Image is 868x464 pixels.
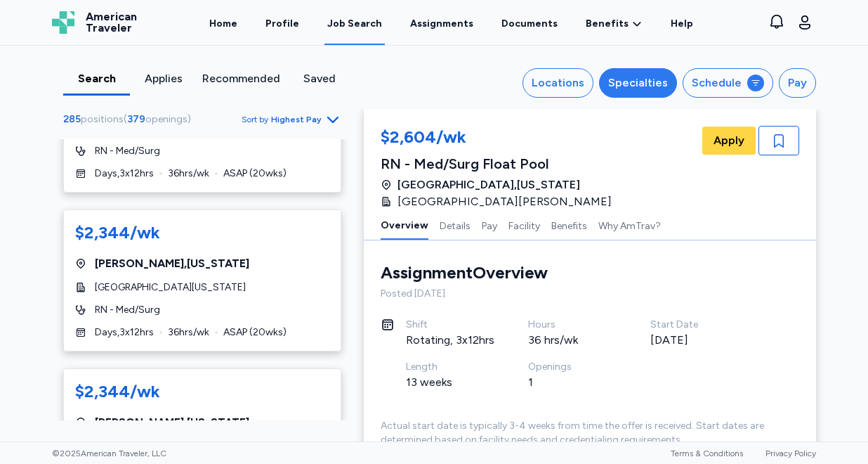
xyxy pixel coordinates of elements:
span: [GEOGRAPHIC_DATA][PERSON_NAME] [397,193,612,210]
span: [PERSON_NAME] , [US_STATE] [95,255,249,272]
a: Benefits [586,17,643,31]
span: 36 hrs/wk [168,167,209,181]
div: Posted [DATE] [381,287,799,301]
div: Assignment Overview [381,262,548,284]
div: Openings [528,360,617,374]
span: 285 [63,113,81,125]
span: ASAP ( 20 wks) [223,326,287,340]
div: Start Date [650,318,739,332]
div: Hours [528,318,617,332]
a: Terms & Conditions [671,449,743,458]
span: Days , 3 x 12 hrs [95,326,154,340]
div: Pay [788,75,807,91]
div: Actual start date is typically 3-4 weeks from time the offer is received. Start dates are determi... [381,419,799,447]
div: $2,604/wk [381,126,620,151]
div: Rotating, 3x12hrs [406,332,494,349]
span: [GEOGRAPHIC_DATA][US_STATE] [95,281,246,295]
span: Benefits [586,17,629,31]
span: © 2025 American Traveler, LLC [52,448,166,459]
a: Privacy Policy [765,449,816,458]
span: [PERSON_NAME] , [US_STATE] [95,414,249,431]
button: Apply [702,127,756,155]
span: 379 [127,113,145,125]
button: Specialties [599,68,677,98]
button: Pay [779,68,816,98]
img: Logo [52,11,74,34]
span: Days , 3 x 12 hrs [95,167,154,181]
button: Facility [508,210,540,240]
button: Why AmTrav? [598,210,661,240]
div: $2,344/wk [75,380,160,403]
span: Highest Pay [271,114,322,125]
a: Job Search [324,1,385,45]
span: ASAP ( 20 wks) [223,167,287,181]
button: Pay [482,210,497,240]
span: Apply [714,132,744,149]
div: Applies [136,70,191,87]
div: Search [69,70,124,87]
div: 36 hrs/wk [528,332,617,349]
span: positions [81,113,124,125]
div: ( ) [63,112,197,127]
div: $2,344/wk [75,221,160,244]
button: Locations [522,68,593,98]
div: Shift [406,318,494,332]
div: Recommended [202,70,280,87]
span: RN - Med/Surg [95,144,160,158]
div: Locations [532,75,584,91]
div: Specialties [608,75,668,91]
div: Job Search [327,17,382,31]
span: Sort by [242,114,268,125]
div: [DATE] [650,332,739,349]
button: Benefits [551,210,587,240]
button: Schedule [683,68,773,98]
span: openings [145,113,188,125]
button: Overview [381,210,428,240]
div: RN - Med/Surg Float Pool [381,154,620,174]
div: Length [406,360,494,374]
div: Saved [291,70,347,87]
span: American Traveler [86,11,137,34]
div: Schedule [692,75,742,91]
button: Details [440,210,471,240]
button: Sort byHighest Pay [242,111,341,128]
div: 13 weeks [406,374,494,391]
span: [GEOGRAPHIC_DATA] , [US_STATE] [397,176,580,193]
div: 1 [528,374,617,391]
span: 36 hrs/wk [168,326,209,340]
span: RN - Med/Surg [95,303,160,317]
